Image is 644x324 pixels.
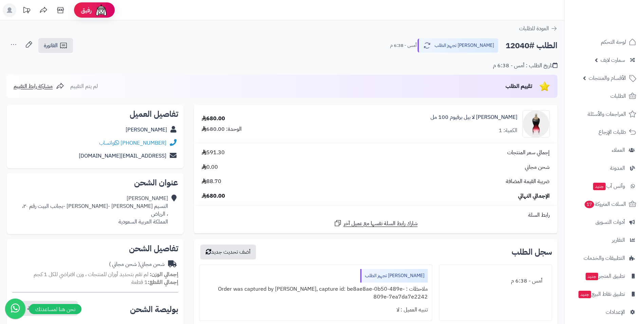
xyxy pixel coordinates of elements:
h2: تفاصيل الشحن [12,245,178,253]
span: تطبيق المتجر [585,271,625,281]
span: لوحة التحكم [601,37,626,47]
span: الطلبات [610,91,626,101]
a: واتساب [99,139,119,147]
img: ai-face.png [94,3,108,17]
span: تطبيق نقاط البيع [578,289,625,299]
span: الإجمالي النهائي [518,192,550,200]
a: شارك رابط السلة نفسها مع عميل آخر [334,219,418,228]
a: الفاتورة [38,38,73,53]
span: تقييم الطلب [505,82,532,90]
div: [PERSON_NAME] النسيم [PERSON_NAME] -[PERSON_NAME] -بجانب البيت رقم ٢٠، ، الرياض المملكة العربية ا... [22,195,168,226]
a: مشاركة رابط التقييم [14,82,64,90]
button: نسخ رابط تتبع الشحنة [13,301,78,316]
a: تطبيق المتجرجديد [569,268,640,284]
strong: إجمالي القطع: [148,278,178,286]
span: المدونة [610,163,625,173]
div: أمس - 6:38 م [443,274,548,288]
a: المدونة [569,160,640,176]
span: 591.30 [202,149,225,157]
span: السلات المتروكة [584,199,626,209]
a: تطبيق نقاط البيعجديد [569,286,640,302]
button: [PERSON_NAME] تجهيز الطلب [418,38,498,53]
span: لم تقم بتحديد أوزان للمنتجات ، وزن افتراضي للكل 1 كجم [34,270,148,278]
span: 680.00 [202,192,225,200]
span: العودة للطلبات [519,24,549,33]
span: إجمالي سعر المنتجات [507,149,550,157]
div: تاريخ الطلب : أمس - 6:38 م [493,62,557,70]
span: مشاركة رابط التقييم [14,82,53,90]
a: الإعدادات [569,304,640,320]
span: الفاتورة [44,41,58,50]
img: 1650226137-8435415049542_jean_paul_gaultier_jpg_la_belle_edpi_100ml-90x90.png [523,110,549,138]
a: العودة للطلبات [519,24,557,33]
h2: الطلب #12040 [505,39,557,53]
strong: إجمالي الوزن: [150,270,178,278]
h2: تفاصيل العميل [12,110,178,118]
span: ( شحن مجاني ) [109,260,140,268]
span: 17 [585,201,594,208]
a: السلات المتروكة17 [569,196,640,212]
a: [PERSON_NAME] [126,126,167,134]
span: سمارت لايف [601,55,625,65]
small: أمس - 6:38 م [390,42,417,49]
h2: بوليصة الشحن [130,305,178,313]
span: التطبيقات والخدمات [584,253,625,263]
button: أضف تحديث جديد [200,245,256,259]
h2: عنوان الشحن [12,179,178,187]
span: شحن مجاني [525,163,550,171]
a: طلبات الإرجاع [569,124,640,140]
span: 0.00 [202,163,218,171]
a: العملاء [569,142,640,158]
a: وآتس آبجديد [569,178,640,194]
span: ضريبة القيمة المضافة [506,178,550,185]
span: نسخ رابط تتبع الشحنة [27,304,72,312]
div: [PERSON_NAME] تجهيز الطلب [360,269,428,283]
div: الكمية: 1 [499,127,517,134]
span: الأقسام والمنتجات [589,73,626,83]
div: شحن مجاني [109,260,165,268]
span: جديد [586,273,598,280]
span: جديد [593,183,606,190]
img: logo-2.png [598,17,638,31]
span: وآتس آب [592,181,625,191]
div: 680.00 [202,115,225,123]
span: العملاء [612,145,625,155]
span: رفيق [81,6,92,14]
a: تحديثات المنصة [18,3,35,19]
span: شارك رابط السلة نفسها مع عميل آخر [344,220,418,228]
a: التقارير [569,232,640,248]
span: الإعدادات [606,307,625,317]
a: [PHONE_NUMBER] [121,139,166,147]
span: التقارير [612,235,625,245]
a: [PERSON_NAME] لا بيل برفيوم 100 مل [430,113,517,121]
span: المراجعات والأسئلة [588,109,626,119]
span: أدوات التسويق [595,217,625,227]
span: 88.70 [202,178,221,185]
span: طلبات الإرجاع [599,127,626,137]
div: رابط السلة [197,211,555,219]
small: 1 قطعة [131,278,178,286]
a: الطلبات [569,88,640,104]
div: تنبيه العميل : لا [204,303,428,317]
a: لوحة التحكم [569,34,640,50]
a: أدوات التسويق [569,214,640,230]
a: [EMAIL_ADDRESS][DOMAIN_NAME] [79,152,166,160]
a: المراجعات والأسئلة [569,106,640,122]
div: الوحدة: 680.00 [202,125,242,133]
span: جديد [578,291,591,298]
a: التطبيقات والخدمات [569,250,640,266]
div: ملاحظات : Order was captured by [PERSON_NAME], capture id: be8ae8ae-0b50-489e-809e-7ea7da7e2242 [204,283,428,304]
h3: سجل الطلب [512,248,552,256]
span: لم يتم التقييم [70,82,98,90]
